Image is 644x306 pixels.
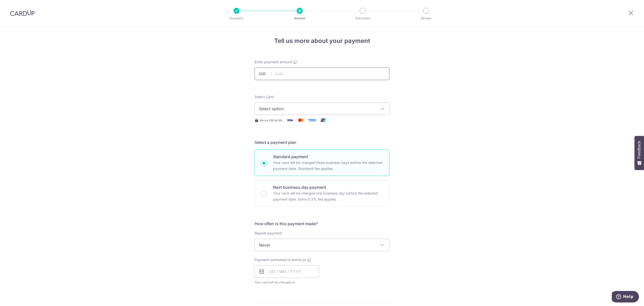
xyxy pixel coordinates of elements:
label: Repeat payment [255,231,282,236]
img: American Express [307,117,317,123]
h5: Select a payment plan [255,139,389,145]
h5: How often is this payment made? [255,221,389,227]
span: Never [255,239,389,251]
iframe: Opens a widget where you can find more information [612,291,639,303]
p: Amount [281,16,318,21]
p: Next business day payment [273,184,383,190]
p: Review [408,16,445,21]
span: Secure 256-bit SSL [260,118,283,122]
p: Standard payment [273,154,383,160]
img: Mastercard [296,117,306,123]
img: CardUp [10,10,35,16]
span: Payment estimated to arrive on [255,257,306,262]
span: Select option [259,106,376,112]
img: Visa [285,117,295,123]
p: Your card will be charged three business days before the selected payment date. Standard fee appl... [273,160,383,172]
button: Feedback - Show survey [634,136,644,170]
span: translation missing: en.payables.payment_networks.credit_card.summary.labels.select_card [255,95,274,99]
span: Feedback [637,141,641,158]
p: Document [344,16,381,21]
span: Never [255,239,389,251]
p: Your card will be charged one business day before the selected payment date. Extra 0.3% fee applies. [273,190,383,202]
img: Union Pay [318,117,328,123]
button: Select option [255,102,389,115]
span: SGD [259,71,272,76]
input: DD / MM / YYYY [255,265,319,278]
span: Enter payment amount [255,59,292,65]
input: 0.00 [255,68,389,80]
span: Your card will be charged on [255,280,319,285]
h4: Tell us more about your payment [255,36,389,45]
p: Recipient [218,16,255,21]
